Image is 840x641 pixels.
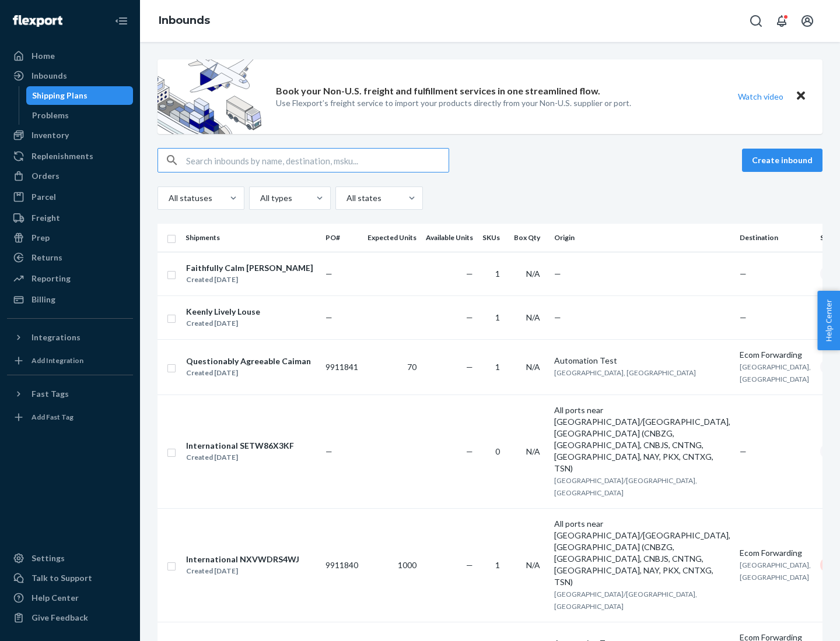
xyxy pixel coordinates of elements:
span: [GEOGRAPHIC_DATA]/[GEOGRAPHIC_DATA], [GEOGRAPHIC_DATA] [554,590,697,611]
div: International SETW86X3KF [186,440,294,452]
div: Created [DATE] [186,452,294,463]
span: 70 [407,362,416,372]
th: Expected Units [363,224,421,252]
a: Replenishments [7,147,133,165]
div: Ecom Forwarding [740,349,811,361]
div: Created [DATE] [186,274,313,286]
th: Box Qty [509,224,549,252]
a: Parcel [7,188,133,206]
button: Watch video [730,88,791,105]
button: Give Feedback [7,608,133,627]
div: Prep [32,232,50,244]
span: — [325,312,332,322]
div: Reporting [32,273,71,284]
span: N/A [526,312,540,322]
ol: breadcrumbs [149,4,219,38]
div: All ports near [GEOGRAPHIC_DATA]/[GEOGRAPHIC_DATA], [GEOGRAPHIC_DATA] (CNBZG, [GEOGRAPHIC_DATA], ... [554,404,730,474]
span: — [466,312,473,322]
button: Fast Tags [7,385,133,403]
span: — [466,560,473,570]
a: Prep [7,228,133,247]
div: Billing [32,294,55,305]
button: Open account menu [796,9,819,33]
p: Book your Non-U.S. freight and fulfillment services in one streamlined flow. [276,84,600,98]
th: Available Units [421,224,478,252]
span: — [554,312,561,322]
button: Integrations [7,328,133,347]
p: Use Flexport’s freight service to import your products directly from your Non-U.S. supplier or port. [276,97,631,109]
span: [GEOGRAPHIC_DATA]/[GEOGRAPHIC_DATA], [GEOGRAPHIC_DATA] [554,476,697,497]
div: All ports near [GEOGRAPHIC_DATA]/[GEOGRAPHIC_DATA], [GEOGRAPHIC_DATA] (CNBZG, [GEOGRAPHIC_DATA], ... [554,518,730,588]
a: Freight [7,209,133,227]
th: Origin [549,224,735,252]
a: Home [7,47,133,65]
a: Shipping Plans [26,86,134,105]
a: Settings [7,549,133,568]
span: 1 [495,362,500,372]
span: 0 [495,446,500,456]
span: — [740,312,747,322]
a: Add Integration [7,351,133,370]
span: 1 [495,312,500,322]
div: Talk to Support [32,572,92,584]
th: PO# [321,224,363,252]
button: Close Navigation [110,9,133,33]
td: 9911841 [321,339,363,395]
button: Help Center [817,291,840,350]
span: [GEOGRAPHIC_DATA], [GEOGRAPHIC_DATA] [554,368,696,377]
a: Help Center [7,589,133,607]
div: Add Integration [32,355,83,365]
button: Close [793,88,808,105]
span: 1 [495,269,500,279]
div: Inbounds [32,70,67,82]
span: — [740,446,747,456]
span: N/A [526,269,540,279]
input: All types [259,192,260,204]
div: Fast Tags [32,388,69,400]
div: Problems [32,110,69,121]
div: Parcel [32,191,56,203]
div: Replenishments [32,150,93,162]
button: Open Search Box [744,9,768,33]
div: Returns [32,252,62,263]
div: Created [DATE] [186,318,260,329]
div: Add Fast Tag [32,412,73,422]
span: — [325,446,332,456]
div: Freight [32,212,60,224]
span: [GEOGRAPHIC_DATA], [GEOGRAPHIC_DATA] [740,561,811,582]
div: Created [DATE] [186,367,311,379]
th: SKUs [478,224,509,252]
img: Flexport logo [13,15,62,27]
div: International NXVWDRS4WJ [186,554,299,565]
div: Settings [32,552,65,564]
span: — [466,362,473,372]
div: Shipping Plans [32,90,87,101]
a: Billing [7,290,133,309]
div: Faithfully Calm [PERSON_NAME] [186,262,313,274]
span: — [466,269,473,279]
div: Help Center [32,592,79,604]
div: Home [32,50,55,62]
div: Give Feedback [32,612,88,624]
a: Reporting [7,269,133,288]
a: Problems [26,106,134,125]
span: [GEOGRAPHIC_DATA], [GEOGRAPHIC_DATA] [740,362,811,383]
input: Search inbounds by name, destination, msku... [186,149,449,172]
div: Keenly Lively Louse [186,306,260,318]
span: — [740,269,747,279]
div: Integrations [32,332,80,343]
button: Open notifications [770,9,793,33]
div: Ecom Forwarding [740,547,811,559]
span: — [466,446,473,456]
a: Inbounds [159,14,210,27]
span: N/A [526,446,540,456]
input: All statuses [167,192,169,204]
span: — [325,269,332,279]
span: 1 [495,560,500,570]
a: Add Fast Tag [7,408,133,427]
a: Returns [7,248,133,267]
th: Destination [735,224,815,252]
span: 1000 [398,560,416,570]
div: Orders [32,170,60,182]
